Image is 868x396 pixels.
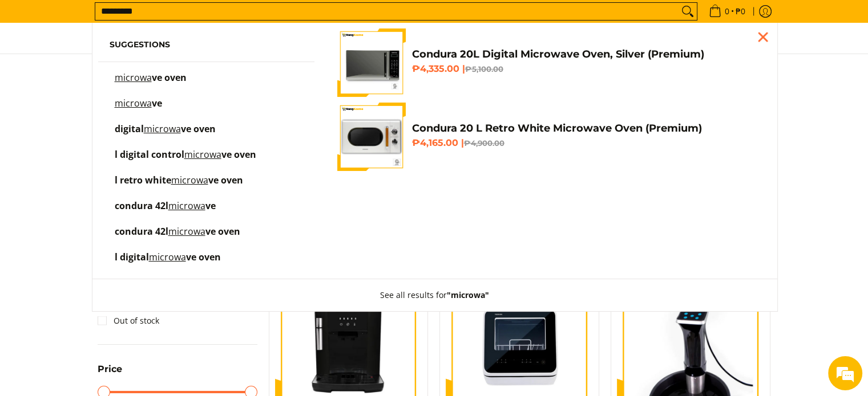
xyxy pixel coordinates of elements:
[115,227,240,247] p: condura 42l microwave oven
[208,174,243,186] span: ve oven
[110,99,304,119] a: microwave
[411,48,760,61] h4: Condura 20L Digital Microwave Oven, Silver (Premium)
[115,150,256,170] p: l digital control microwave oven
[110,150,304,170] a: l digital control microwave oven
[115,202,216,222] p: condura 42l microwave
[337,103,760,171] a: condura-vintage-style-20-liter-micowave-oven-with-icc-sticker-class-a-full-front-view-mang-kosme ...
[411,63,760,75] h6: ₱4,335.00 |
[66,123,158,238] span: We're online!
[411,122,760,135] h4: Condura 20 L Retro White Microwave Oven (Premium)
[186,251,221,263] span: ve oven
[465,64,503,74] del: ₱5,100.00
[705,5,749,18] span: •
[115,253,221,273] p: l digital microwave oven
[98,365,122,382] summary: Open
[115,123,144,135] span: digital
[115,176,243,196] p: l retro white microwave oven
[205,225,240,238] span: ve oven
[110,74,304,93] a: microwave oven
[447,289,489,300] strong: "microwa"
[411,137,760,149] h6: ₱4,165.00 |
[205,199,216,212] span: ve
[115,71,152,84] mark: microwa
[152,97,162,109] span: ve
[110,125,304,145] a: digital microwave oven
[110,253,304,273] a: l digital microwave oven
[115,97,152,109] mark: microwa
[115,125,216,145] p: digital microwave oven
[98,365,122,374] span: Price
[337,103,406,171] img: condura-vintage-style-20-liter-micowave-oven-with-icc-sticker-class-a-full-front-view-mang-kosme
[463,138,504,148] del: ₱4,900.00
[115,251,149,263] span: l digital
[115,99,162,119] p: microwave
[168,199,205,212] mark: microwa
[149,251,186,263] mark: microwa
[168,225,205,238] mark: microwa
[187,6,215,33] div: Minimize live chat window
[754,28,772,46] div: Close pop up
[171,174,208,186] mark: microwa
[337,28,406,97] img: 20-liter-digital-microwave-oven-silver-full-front-view-mang-kosme
[115,148,184,161] span: l digital control
[337,28,760,97] a: 20-liter-digital-microwave-oven-silver-full-front-view-mang-kosme Condura 20L Digital Microwave O...
[369,279,500,311] button: See all results for"microwa"
[181,123,216,135] span: ve oven
[115,74,187,93] p: microwave oven
[110,40,304,50] h6: Suggestions
[6,270,217,310] textarea: Type your message and hit 'Enter'
[723,7,731,15] span: 0
[184,148,221,161] mark: microwa
[152,71,187,84] span: ve oven
[679,3,697,20] button: Search
[110,227,304,247] a: condura 42l microwave oven
[115,174,171,186] span: l retro white
[98,312,159,330] a: Out of stock
[144,123,181,135] mark: microwa
[110,176,304,196] a: l retro white microwave oven
[115,225,168,238] span: condura 42l
[115,199,168,212] span: condura 42l
[221,148,256,161] span: ve oven
[734,7,747,15] span: ₱0
[59,64,192,79] div: Chat with us now
[110,202,304,222] a: condura 42l microwave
